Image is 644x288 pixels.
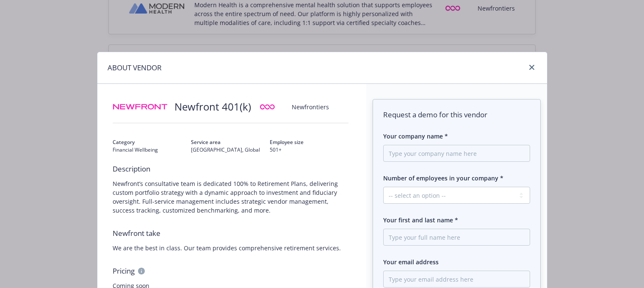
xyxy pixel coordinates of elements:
span: Your company name * [383,132,448,140]
span: Request a demo for this vendor [383,110,530,120]
input: Type your company name here [383,145,530,162]
span: Service area [191,138,270,146]
img: Vendor logo for Newfront 401(k) [113,102,168,112]
input: Type your email address here [383,271,530,288]
h1: ABOUT VENDOR [108,62,162,73]
span: Newfront’s consultative team is dedicated 100% to Retirement Plans, delivering custom portfolio s... [113,179,349,215]
span: Newfront 401(k) [174,99,251,114]
span: [GEOGRAPHIC_DATA], Global [191,146,270,154]
span: Description [113,164,349,174]
span: Financial Wellbeing [113,146,191,154]
span: Newfrontiers [292,102,329,111]
span: Your email address [383,258,439,266]
span: We are the best in class. Our team provides comprehensive retirement services. [113,244,349,252]
span: Your first and last name * [383,216,458,224]
span: 501+ [270,146,348,154]
input: Type your full name here [383,229,530,246]
span: Number of employees in your company * [383,174,503,182]
a: close [527,62,537,72]
span: Employee size [270,138,348,146]
span: Category [113,138,191,146]
span: Pricing [113,266,135,276]
span: Newfront take [113,228,349,238]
